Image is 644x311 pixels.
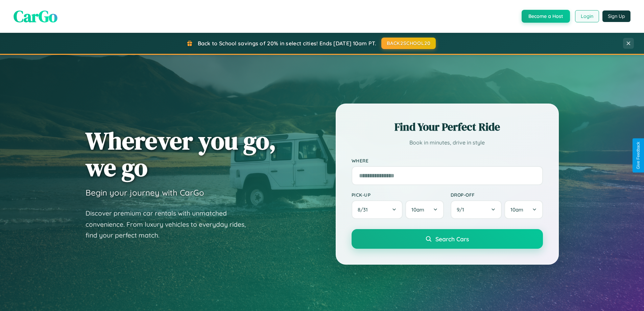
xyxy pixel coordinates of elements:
button: Search Cars [352,229,543,249]
button: Become a Host [522,10,570,23]
span: CarGo [14,5,57,27]
p: Discover premium car rentals with unmatched convenience. From luxury vehicles to everyday rides, ... [86,208,255,241]
button: 9/1 [451,200,502,219]
span: 8 / 31 [358,206,371,213]
h1: Wherever you go, we go [86,127,276,181]
label: Pick-up [352,192,444,198]
div: Give Feedback [636,142,641,169]
span: 10am [510,206,523,213]
span: Search Cars [435,235,469,243]
button: 10am [504,200,543,219]
span: 10am [411,206,424,213]
label: Where [352,158,543,163]
h3: Begin your journey with CarGo [86,187,204,198]
button: BACK2SCHOOL20 [381,38,436,49]
button: Sign Up [602,10,630,22]
p: Book in minutes, drive in style [352,138,543,148]
span: Back to School savings of 20% in select cities! Ends [DATE] 10am PT. [198,40,376,47]
span: 9 / 1 [457,206,468,213]
h2: Find Your Perfect Ride [352,119,543,134]
button: Login [575,10,599,22]
button: 8/31 [352,200,403,219]
button: 10am [405,200,444,219]
label: Drop-off [451,192,543,198]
